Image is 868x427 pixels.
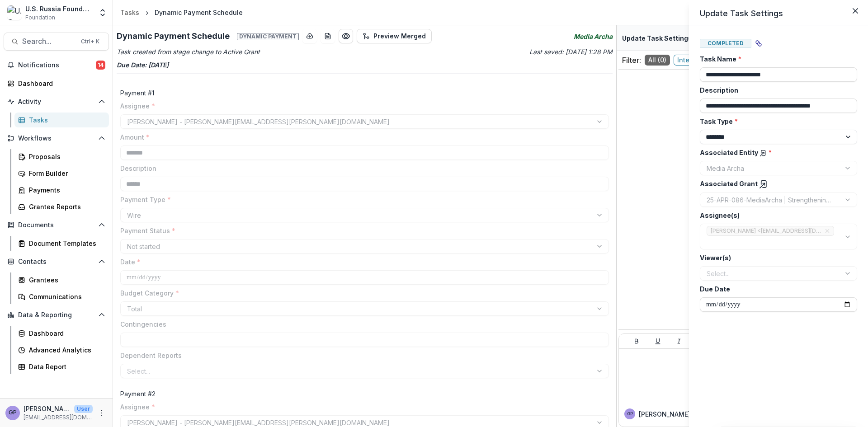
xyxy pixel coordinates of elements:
[848,4,863,18] button: Close
[700,211,852,220] label: Assignee(s)
[700,39,751,48] span: Completed
[700,284,852,294] label: Due Date
[751,36,766,51] button: View dependent tasks
[700,148,852,157] label: Associated Entity
[700,54,852,64] label: Task Name
[700,85,852,95] label: Description
[700,117,852,126] label: Task Type
[700,179,852,189] label: Associated Grant
[700,253,852,263] label: Viewer(s)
